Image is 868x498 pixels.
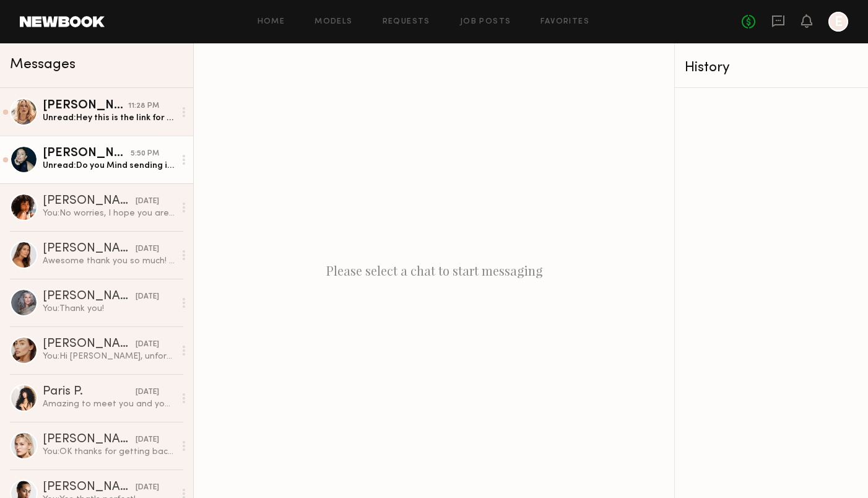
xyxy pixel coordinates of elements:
div: [PERSON_NAME] [43,434,136,446]
a: Home [258,18,285,26]
div: [PERSON_NAME] [43,481,136,494]
span: Messages [10,58,76,72]
a: Requests [383,18,430,26]
div: [PERSON_NAME] [43,100,128,112]
div: [DATE] [136,434,159,446]
div: Amazing to meet you and your team! Had such a fun shoot! Can’t wait to see the final images!! [43,398,175,410]
a: E [828,12,848,32]
div: You: No worries, I hope you are feeling better! [43,207,175,219]
a: Favorites [540,18,589,26]
div: [DATE] [136,291,159,303]
div: Awesome thank you so much! And yes, it’s so hard to come home. September in [GEOGRAPHIC_DATA] wil... [43,255,175,267]
div: [DATE] [136,482,159,494]
div: [PERSON_NAME] [43,290,136,303]
a: Job Posts [460,18,511,26]
div: You: OK thanks for getting back to me! I'm trying to coordinate a small shoot in the next 2 weeks... [43,446,175,458]
div: [PERSON_NAME] [43,195,136,207]
div: 5:50 PM [131,148,159,160]
div: Please select a chat to start messaging [194,43,674,498]
div: Paris P. [43,386,136,398]
div: [PERSON_NAME] [43,338,136,351]
div: [PERSON_NAME] [43,243,136,255]
div: [DATE] [136,196,159,207]
div: [PERSON_NAME] [43,147,131,160]
div: You: Hi [PERSON_NAME], unfortunately I am a one woman business and I have to stick to a budget fo... [43,351,175,362]
div: [DATE] [136,339,159,351]
a: Models [315,18,352,26]
div: [DATE] [136,387,159,398]
div: Unread: Hey this is the link for WeTransfer with two of the realtors. Please let me know once you... [43,112,175,124]
div: 11:28 PM [128,100,159,112]
div: History [685,61,858,75]
div: Unread: Do you Mind sending it to me [EMAIL_ADDRESS][DOMAIN_NAME] [43,160,175,172]
div: You: Thank you! [43,303,175,315]
div: [DATE] [136,243,159,255]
